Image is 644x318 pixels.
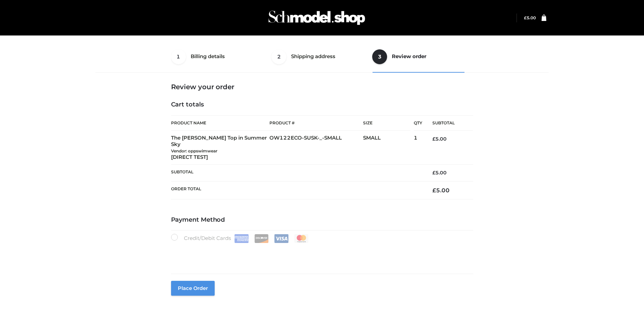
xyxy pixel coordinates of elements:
h4: Cart totals [171,101,473,108]
span: £ [432,187,436,194]
iframe: Secure payment input frame [170,242,472,266]
img: Mastercard [294,234,309,243]
th: Subtotal [171,165,423,181]
th: Subtotal [422,116,473,131]
th: Product Name [171,115,270,131]
th: Order Total [171,181,423,199]
td: The [PERSON_NAME] Top in Summer Sky [DIRECT TEST] [171,131,270,165]
a: £5.00 [524,15,536,20]
h3: Review your order [171,83,473,91]
td: OW122ECO-SUSK-_-SMALL [269,131,363,165]
th: Product # [269,115,363,131]
th: Qty [414,115,422,131]
small: Vendor: oppswimwear [171,148,217,153]
td: SMALL [363,131,414,165]
td: 1 [414,131,422,165]
span: £ [524,15,527,20]
button: Place order [171,281,215,296]
bdi: 5.00 [432,136,447,142]
bdi: 5.00 [432,170,447,176]
img: Visa [274,234,289,243]
h4: Payment Method [171,216,473,224]
img: Amex [234,234,249,243]
th: Size [363,116,410,131]
bdi: 5.00 [524,15,536,20]
label: Credit/Debit Cards [171,234,309,243]
img: Schmodel Admin 964 [266,4,367,31]
img: Discover [254,234,269,243]
bdi: 5.00 [432,187,450,194]
span: £ [432,170,435,176]
span: £ [432,136,435,142]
